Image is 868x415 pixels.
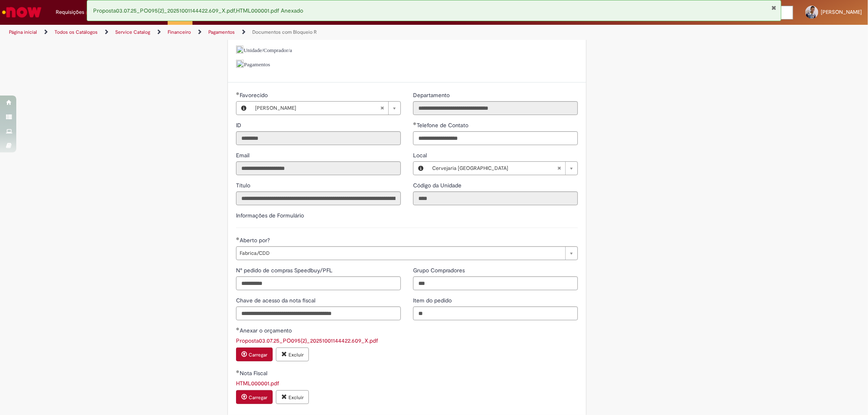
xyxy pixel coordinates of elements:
button: Favorecido, Visualizar este registro Luiz Andre Morais De Freitas [236,102,251,115]
img: sys_attachment.do [236,46,243,56]
input: Item do pedido [413,306,578,320]
input: Telefone de Contato [413,131,578,145]
button: Excluir anexo HTML000001.pdf [276,390,309,404]
label: Somente leitura - Email [236,151,251,159]
span: Local [413,152,429,159]
input: Título [236,191,401,205]
span: Fabrica/CDD [240,247,561,260]
span: Somente leitura - ID [236,122,243,129]
span: Pagamentos [236,61,270,67]
label: Somente leitura - Código da Unidade [413,181,463,189]
span: Cervejaria [GEOGRAPHIC_DATA] [432,162,557,175]
a: Service Catalog [115,29,150,35]
small: Carregar [249,352,267,358]
span: Nota Fiscal [240,369,269,377]
span: Obrigatório Preenchido [413,122,417,125]
abbr: Limpar campo Favorecido [376,102,388,115]
span: Proposta03.07.25_PO095(2)_20251001144422.609_X.pdf,HTML000001.pdf Anexado [93,7,303,14]
button: Fechar Notificação [772,4,777,11]
a: Todos os Catálogos [55,29,98,35]
button: Carregar anexo de Nota Fiscal Required [236,390,273,404]
a: Download de HTML000001.pdf [236,380,279,387]
a: Pagamentos [208,29,235,35]
input: Grupo Compradores [413,276,578,290]
span: Somente leitura - Departamento [413,91,451,99]
span: Unidade/Comprador/a [236,47,292,53]
span: Obrigatório Preenchido [236,92,240,95]
span: Chave de acesso da nota fiscal [236,297,317,304]
button: Excluir anexo Proposta03.07.25_PO095(2)_20251001144422.609_X.pdf [276,348,309,361]
span: [PERSON_NAME] [255,102,380,115]
input: Chave de acesso da nota fiscal [236,306,401,320]
a: Página inicial [9,29,37,35]
small: Excluir [289,352,304,358]
span: PSS [236,34,252,40]
input: Código da Unidade [413,191,578,205]
img: ServiceNow [1,4,43,20]
label: Somente leitura - ID [236,121,243,129]
label: Somente leitura - Título [236,181,252,189]
span: Requisições [56,8,84,16]
span: Necessários - Favorecido [240,91,269,99]
button: Local, Visualizar este registro Cervejaria Pernambuco [413,162,428,175]
input: Email [236,161,401,175]
abbr: Limpar campo Local [553,162,565,175]
label: Somente leitura - Departamento [413,91,451,99]
span: Item do pedido [413,297,453,304]
span: Grupo Compradores [413,267,466,274]
a: Download de Proposta03.07.25_PO095(2)_20251001144422.609_X.pdf [236,337,378,344]
span: Obrigatório Preenchido [236,327,240,330]
ul: Trilhas de página [6,25,573,40]
span: [PERSON_NAME] [821,9,862,15]
span: N° pedido de compras Speedbuy/PFL [236,267,334,274]
span: Telefone de Contato [417,122,470,129]
input: ID [236,131,401,145]
span: 2 [86,9,93,16]
small: Excluir [289,394,304,401]
a: [PERSON_NAME]Limpar campo Favorecido [251,102,400,115]
span: Obrigatório Preenchido [236,370,240,373]
a: Documentos com Bloqueio R [252,29,317,35]
a: Financeiro [168,29,191,35]
input: N° pedido de compras Speedbuy/PFL [236,276,401,290]
input: Departamento [413,101,578,115]
button: Carregar anexo de Anexar o orçamento Required [236,348,273,361]
label: Informações de Formulário [236,212,304,219]
a: Limpar campo Local [428,162,577,175]
span: Anexar o orçamento [240,327,293,334]
span: Obrigatório Preenchido [236,237,240,240]
small: Carregar [249,394,267,401]
span: Aberto por? [240,237,271,244]
img: sys_attachment.do [236,60,244,70]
